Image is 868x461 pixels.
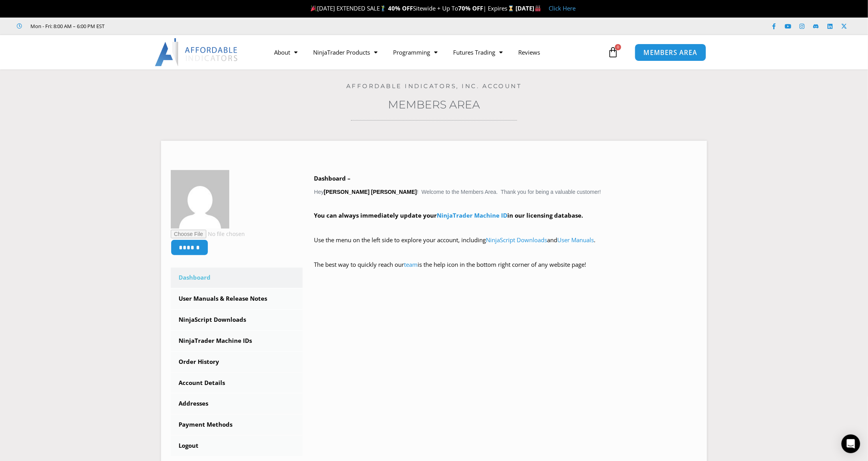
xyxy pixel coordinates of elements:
[314,235,698,257] p: Use the menu on the left side to explore your account, including and .
[305,43,385,61] a: NinjaTrader Products
[644,49,697,56] span: MEMBERS AREA
[516,4,541,12] strong: [DATE]
[459,4,484,12] strong: 70% OFF
[388,4,413,12] strong: 40% OFF
[171,170,229,229] img: 45c0057e6f4855a36cff5f96179758a8b12d68a3e26da419b00d2a9fa1d712f1
[535,5,541,11] img: 🏭
[171,415,303,435] a: Payment Methods
[171,394,303,414] a: Addresses
[314,173,698,281] div: Hey ! Welcome to the Members Area. Thank you for being a valuable customer!
[437,211,508,219] a: NinjaTrader Machine ID
[841,434,860,453] div: Open Intercom Messenger
[29,21,105,31] span: Mon - Fri: 8:00 AM – 6:00 PM EST
[314,259,698,281] p: The best way to quickly reach our is the help icon in the bottom right corner of any website page!
[309,4,515,12] span: [DATE] EXTENDED SALE Sitewide + Up To | Expires
[155,38,239,66] img: LogoAI | Affordable Indicators – NinjaTrader
[171,352,303,372] a: Order History
[404,261,418,268] a: team
[266,43,606,61] nav: Menu
[311,5,317,11] img: 🎉
[314,211,583,219] strong: You can always immediately update your in our licensing database.
[615,44,621,50] span: 0
[266,43,305,61] a: About
[486,236,547,244] a: NinjaScript Downloads
[346,82,522,90] a: Affordable Indicators, Inc. Account
[558,236,594,244] a: User Manuals
[385,43,445,61] a: Programming
[116,22,233,30] iframe: Customer reviews powered by Trustpilot
[171,310,303,330] a: NinjaScript Downloads
[171,268,303,456] nav: Account pages
[171,436,303,456] a: Logout
[324,189,417,195] strong: [PERSON_NAME] [PERSON_NAME]
[635,43,706,61] a: MEMBERS AREA
[380,5,386,11] img: 🏌️‍♂️
[445,43,510,61] a: Futures Trading
[171,268,303,288] a: Dashboard
[171,373,303,393] a: Account Details
[510,43,548,61] a: Reviews
[596,41,630,64] a: 0
[314,174,351,182] b: Dashboard –
[171,289,303,309] a: User Manuals & Release Notes
[508,5,514,11] img: ⌛
[171,331,303,351] a: NinjaTrader Machine IDs
[549,4,576,12] a: Click Here
[388,98,480,111] a: Members Area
